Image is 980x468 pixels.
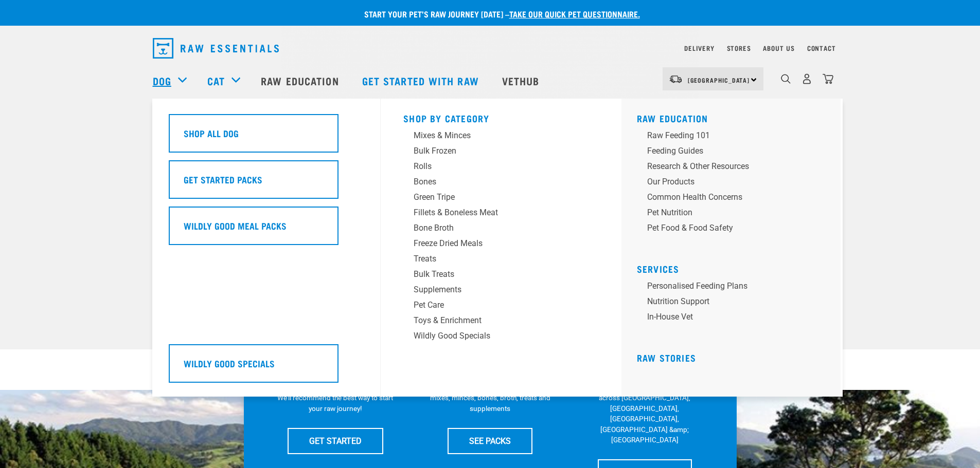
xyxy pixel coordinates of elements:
div: Research & Other Resources [647,160,808,173]
img: home-icon@2x.png [823,73,833,84]
a: Rolls [403,160,599,176]
img: home-icon-1@2x.png [781,74,791,84]
a: Vethub [492,60,553,101]
div: Supplements [414,284,574,296]
div: Fillets & Boneless Meat [414,207,574,219]
img: Raw Essentials Logo [153,38,279,59]
nav: dropdown navigation [145,34,836,63]
a: Bone Broth [403,222,599,237]
a: Bulk Treats [403,268,599,284]
h5: Wildly Good Meal Packs [184,219,287,232]
a: Get started with Raw [352,60,492,101]
a: Raw Feeding 101 [637,129,832,145]
p: We have 17 stores specialising in raw pet food &amp; nutritional advice across [GEOGRAPHIC_DATA],... [584,372,705,445]
div: Our Products [647,176,808,188]
a: take our quick pet questionnaire. [509,11,640,16]
div: Pet Food & Food Safety [647,222,808,234]
div: Raw Feeding 101 [647,129,808,142]
a: Feeding Guides [637,145,832,160]
a: SEE PACKS [448,428,532,454]
a: In-house vet [637,311,832,326]
h5: Get Started Packs [184,173,262,186]
a: Get Started Packs [169,160,364,207]
h5: Wildly Good Specials [184,357,275,370]
div: Rolls [414,160,574,173]
a: Shop All Dog [169,114,364,160]
div: Bulk Frozen [414,145,574,157]
a: Research & Other Resources [637,160,832,176]
a: Bulk Frozen [403,145,599,160]
a: Treats [403,253,599,268]
div: Feeding Guides [647,145,808,157]
div: Common Health Concerns [647,191,808,203]
a: Our Products [637,176,832,191]
a: Pet Nutrition [637,207,832,222]
a: Wildly Good Meal Packs [169,207,364,253]
a: Raw Education [637,116,708,121]
a: Green Tripe [403,191,599,207]
a: Delivery [684,46,714,50]
a: Cat [207,73,225,88]
div: Treats [414,253,574,265]
a: Mixes & Minces [403,129,599,145]
a: Pet Care [403,299,599,314]
a: Dog [153,73,171,88]
a: Wildly Good Specials [403,330,599,345]
a: Toys & Enrichment [403,314,599,330]
a: Nutrition Support [637,295,832,311]
div: Freeze Dried Meals [414,237,574,250]
img: user.png [801,73,812,84]
div: Bone Broth [414,222,574,234]
div: Green Tripe [414,191,574,203]
div: Mixes & Minces [414,129,574,142]
div: Wildly Good Specials [414,330,574,342]
span: [GEOGRAPHIC_DATA] [688,78,750,82]
a: About Us [763,46,794,50]
h5: Services [637,264,832,272]
a: Freeze Dried Meals [403,237,599,253]
h5: Shop All Dog [184,126,239,140]
a: GET STARTED [288,428,383,454]
a: Raw Education [251,60,351,101]
a: Pet Food & Food Safety [637,222,832,237]
a: Personalised Feeding Plans [637,280,832,295]
a: Common Health Concerns [637,191,832,207]
img: van-moving.png [669,74,683,84]
div: Toys & Enrichment [414,314,574,327]
a: Contact [807,46,836,50]
h5: Shop By Category [403,113,599,121]
div: Pet Nutrition [647,207,808,219]
a: Wildly Good Specials [169,344,364,390]
div: Bones [414,176,574,188]
a: Fillets & Boneless Meat [403,207,599,222]
a: Raw Stories [637,355,696,360]
a: Bones [403,176,599,191]
a: Supplements [403,284,599,299]
div: Bulk Treats [414,268,574,280]
div: Pet Care [414,299,574,311]
a: Stores [727,46,751,50]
